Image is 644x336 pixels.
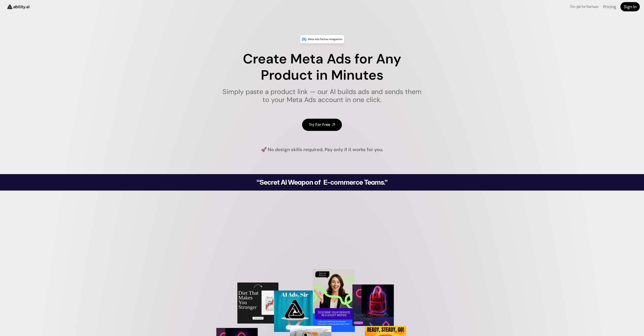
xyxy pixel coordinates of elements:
[603,4,616,9] a: Pricing
[302,119,342,131] a: Try For Free
[308,37,342,41] p: Meta Ads Partner Integration
[220,88,424,104] h1: Simply paste a product link — our AI builds ads and sends them to your Meta Ads account in one cl...
[624,4,636,10] h4: Sign In
[309,122,330,127] h4: Try For Free
[620,2,640,11] a: Sign In
[261,146,383,153] h4: 🚀 No design skills required. Pay only if it works for you.
[246,179,398,186] h2: “Secret AI Weapon of E-commerce Teams.”
[220,51,424,83] h1: Create Meta Ads for Any Product in Minutes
